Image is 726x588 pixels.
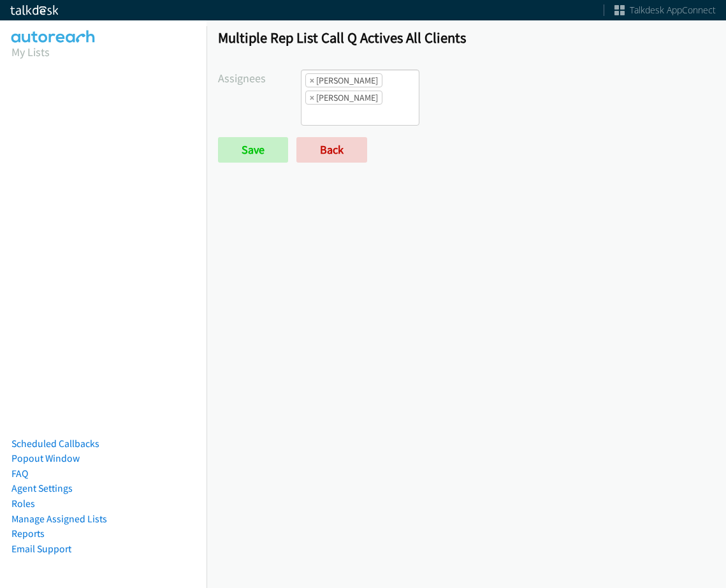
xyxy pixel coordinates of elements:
li: Jordan Stehlik [305,91,382,105]
a: FAQ [11,467,28,480]
a: Manage Assigned Lists [11,513,107,525]
label: Assignees [218,70,301,87]
input: Save [218,137,288,163]
a: Reports [11,527,45,540]
a: Agent Settings [11,482,73,494]
span: × [310,74,314,87]
a: Popout Window [11,452,80,464]
span: × [310,91,314,104]
h1: Multiple Rep List Call Q Actives All Clients [218,29,715,47]
a: Scheduled Callbacks [11,437,99,450]
a: Email Support [11,543,71,555]
a: Talkdesk AppConnect [614,4,716,17]
a: Roles [11,497,35,510]
a: My Lists [11,45,50,59]
li: Charles Ross [305,73,382,87]
a: Back [296,137,367,163]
